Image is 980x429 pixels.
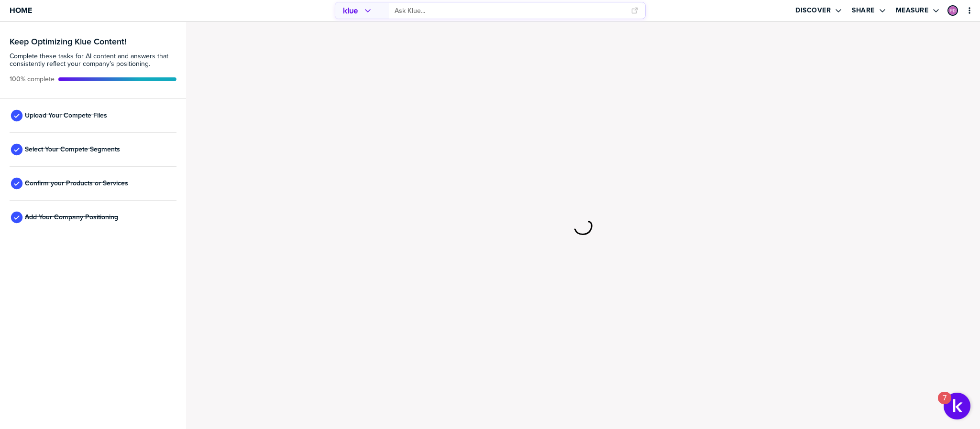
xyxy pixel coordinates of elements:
a: Edit Profile [947,4,959,17]
div: 7 [943,398,947,410]
img: 40206ca5310b45c849f0f6904836f26c-sml.png [948,6,957,15]
span: Select Your Compete Segments [25,146,120,153]
button: Open Resource Center, 7 new notifications [944,393,970,419]
span: Home [10,6,32,14]
h3: Keep Optimizing Klue Content! [10,37,176,46]
div: Priyanshi Dwivedi [947,5,958,16]
input: Ask Klue... [395,3,625,19]
span: Upload Your Compete Files [25,112,107,119]
span: Complete these tasks for AI content and answers that consistently reflect your company’s position... [10,53,176,68]
label: Measure [896,6,929,15]
span: Active [10,75,55,83]
span: Add Your Company Positioning [25,214,118,221]
label: Share [852,6,875,15]
label: Discover [795,6,831,15]
span: Confirm your Products or Services [25,180,128,187]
